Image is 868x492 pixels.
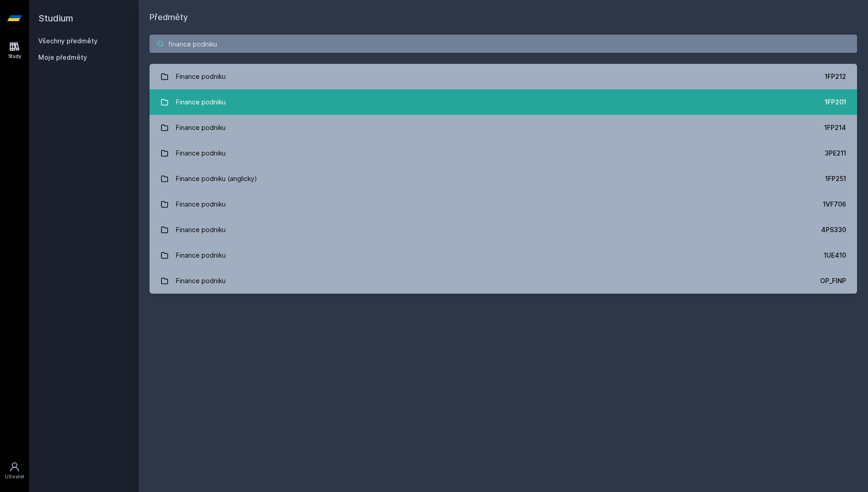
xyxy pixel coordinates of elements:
[8,53,21,60] div: Study
[176,195,226,213] div: Finance podniku
[176,144,226,162] div: Finance podniku
[176,170,257,188] div: Finance podniku (anglicky)
[821,225,846,234] div: 4PS330
[150,89,857,115] a: Finance podniku 1FP201
[150,64,857,89] a: Finance podniku 1FP212
[150,268,857,294] a: Finance podniku OP_FINP
[150,217,857,243] a: Finance podniku 4PS330
[150,11,857,24] h1: Předměty
[824,123,846,132] div: 1FP214
[5,473,24,480] div: Uživatel
[176,221,226,239] div: Finance podniku
[823,200,846,209] div: 1VF706
[176,119,226,137] div: Finance podniku
[176,246,226,264] div: Finance podniku
[150,140,857,166] a: Finance podniku 3PE211
[150,166,857,192] a: Finance podniku (anglicky) 1FP251
[150,243,857,268] a: Finance podniku 1UE410
[2,457,27,485] a: Uživatel
[820,276,846,285] div: OP_FINP
[150,115,857,140] a: Finance podniku 1FP214
[38,37,98,45] a: Všechny předměty
[825,174,846,183] div: 1FP251
[825,149,846,158] div: 3PE211
[38,53,87,62] span: Moje předměty
[2,36,27,64] a: Study
[825,98,846,107] div: 1FP201
[150,192,857,217] a: Finance podniku 1VF706
[176,67,226,86] div: Finance podniku
[825,72,846,81] div: 1FP212
[176,272,226,290] div: Finance podniku
[150,35,857,53] input: Název nebo ident předmětu…
[824,251,846,260] div: 1UE410
[176,93,226,111] div: Finance podniku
